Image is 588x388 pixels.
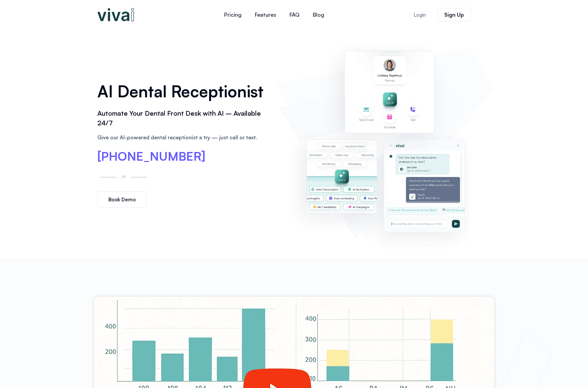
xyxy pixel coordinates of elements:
span: Login [414,12,426,17]
a: Blog [306,7,331,23]
a: FAQ [283,7,306,23]
a: Pricing [217,7,248,23]
a: Book Demo [97,191,147,208]
span: Book Demo [108,197,136,202]
a: Login [406,8,434,21]
p: or [120,172,128,180]
a: [PHONE_NUMBER] [97,150,205,162]
nav: Menu [177,7,371,23]
img: AI dental receptionist dashboard – virtual receptionist dental office [279,36,491,251]
a: Features [248,7,283,23]
h1: AI Dental Receptionist [97,80,269,103]
h2: Automate Your Dental Front Desk with AI – Available 24/7 [97,109,269,128]
span: Sign Up [444,12,464,17]
p: Give our AI-powered dental receptionist a try — just call or text. [97,133,269,141]
a: Sign Up [437,8,471,21]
